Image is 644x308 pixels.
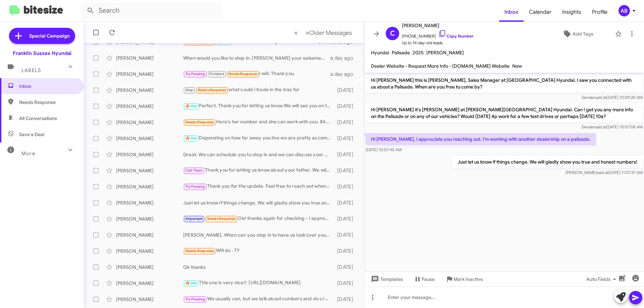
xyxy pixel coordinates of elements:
[29,33,70,39] span: Special Campaign
[183,215,334,223] div: Ok/ thanks again for checking - I appreciate your time. This is probably not the right one for us...
[19,115,57,122] span: All Conversations
[183,183,334,190] div: Thank you for the update. Feel free to reach out when you know your schedule and we will be more ...
[499,2,524,22] span: Inbox
[116,296,183,303] div: [PERSON_NAME]
[371,63,509,69] span: Dealer Website - Request More Info - [DOMAIN_NAME] Website
[19,83,76,89] span: Inbox
[183,295,334,303] div: We usually can, but we talk about numbers and do credit and take a deposit.
[581,273,624,285] button: Auto Fields
[183,151,334,158] div: Great. We can schedule you to stop in and we can discuss your goals and see what we can do. When ...
[586,273,619,285] span: Auto Fields
[557,2,587,22] a: Insights
[185,184,205,189] span: Try Pausing
[209,72,224,76] span: Finished
[21,67,41,73] span: Labels
[183,118,334,126] div: Here's her number and she can work with you. 8455379981
[116,167,183,174] div: [PERSON_NAME]
[595,124,606,129] span: said at
[183,86,334,94] div: what could i trade in the trax for
[613,5,637,16] button: AB
[582,124,643,129] span: Sender [DATE] 10:07:08 AM
[183,167,334,174] div: Thank you for letting us know about your father. We will gladly help out. Someone will reach out ...
[334,183,359,190] div: [DATE]
[334,215,359,222] div: [DATE]
[185,217,203,221] span: Important
[402,29,474,40] span: [PHONE_NUMBER]
[392,50,410,56] span: Palisade
[185,72,205,76] span: Try Pausing
[116,183,183,190] div: [PERSON_NAME]
[582,95,643,100] span: Sender [DATE] 10:09:20 AM
[116,119,183,126] div: [PERSON_NAME]
[426,50,464,56] span: [PERSON_NAME]
[334,264,359,270] div: [DATE]
[116,135,183,142] div: [PERSON_NAME]
[524,2,557,22] a: Calendar
[512,63,522,69] span: New
[207,217,236,221] span: Needs Response
[19,131,44,138] span: Save a Deal
[81,3,222,19] input: Search
[183,279,334,287] div: This one is very nice!! [URL][DOMAIN_NAME]
[619,5,630,16] div: AB
[116,87,183,94] div: [PERSON_NAME]
[413,50,424,56] span: 2025
[116,103,183,110] div: [PERSON_NAME]
[290,26,356,40] nav: Page navigation example
[366,104,643,122] p: Hi [PERSON_NAME] it's [PERSON_NAME] at [PERSON_NAME][GEOGRAPHIC_DATA] Hyundai. Can I get you any ...
[334,119,359,126] div: [DATE]
[595,95,606,100] span: said at
[566,170,643,175] span: [PERSON_NAME] [DATE] 11:07:51 AM
[116,55,183,61] div: [PERSON_NAME]
[19,99,76,106] span: Needs Response
[587,2,613,22] a: Profile
[183,264,334,270] div: Ok thanks
[370,273,403,285] span: Templates
[334,248,359,254] div: [DATE]
[116,215,183,222] div: [PERSON_NAME]
[452,156,643,168] p: Just let us know if things change. We will gladly show you true and honest numbers!
[294,28,298,37] span: «
[334,232,359,238] div: [DATE]
[9,28,75,44] a: Special Campaign
[183,232,334,238] div: [PERSON_NAME], When can you stop in to have us look over your vehicle and put a value on it?
[116,71,183,77] div: [PERSON_NAME]
[116,280,183,287] div: [PERSON_NAME]
[185,120,214,124] span: Needs Response
[334,151,359,158] div: [DATE]
[116,248,183,254] div: [PERSON_NAME]
[371,50,389,56] span: Hyundai
[116,199,183,206] div: [PERSON_NAME]
[185,136,197,140] span: 🔥 Hot
[185,104,197,108] span: 🔥 Hot
[183,102,334,110] div: Perfect. Thank you for letting us know We will see you on the 14th at 1pm.
[290,26,302,40] button: Previous
[330,71,359,77] div: a day ago
[334,296,359,303] div: [DATE]
[597,170,608,175] span: said at
[306,28,309,37] span: »
[408,273,440,285] button: Pause
[422,273,435,285] span: Pause
[183,70,330,78] div: I will. Thank you.
[366,74,643,93] p: Hi [PERSON_NAME] this is [PERSON_NAME], Sales Manager at [GEOGRAPHIC_DATA] Hyundai. I saw you con...
[453,273,483,285] span: Mark Inactive
[334,87,359,94] div: [DATE]
[185,281,197,285] span: 🔥 Hot
[116,264,183,270] div: [PERSON_NAME]
[183,247,334,255] div: Will do . TY
[364,273,408,285] button: Templates
[390,28,395,39] span: C
[116,151,183,158] div: [PERSON_NAME]
[334,167,359,174] div: [DATE]
[440,273,488,285] button: Mark Inactive
[198,88,226,92] span: Needs Response
[21,150,35,157] span: More
[366,147,401,152] span: [DATE] 10:07:45 AM
[334,199,359,206] div: [DATE]
[183,134,334,142] div: Depending on how far away you live we are pretty accommodating, but no promises
[366,133,596,145] p: Hi [PERSON_NAME], I appreciate you reaching out. I'm working with another dealership on a palisade.
[334,135,359,142] div: [DATE]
